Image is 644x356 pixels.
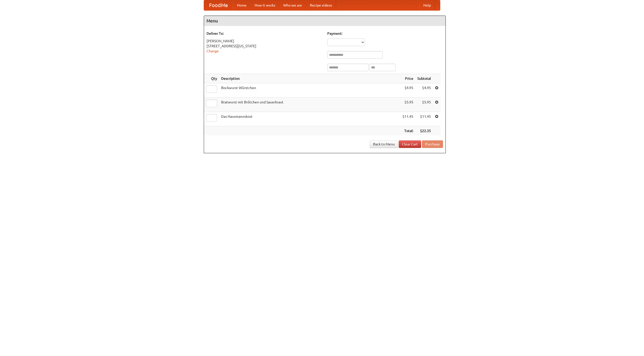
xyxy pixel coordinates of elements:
[400,74,415,83] th: Price
[279,0,306,10] a: Who we are
[327,31,443,36] h5: Payment:
[219,112,400,126] td: Das Hausmannskost
[251,0,279,10] a: How it works
[415,83,433,98] td: $4.95
[207,49,219,53] a: Change
[207,38,322,44] div: [PERSON_NAME]
[219,83,400,98] td: Bockwurst Würstchen
[400,98,415,112] td: $5.95
[415,74,433,83] th: Subtotal
[422,140,443,148] button: Purchase
[370,140,398,148] a: Back to Menu
[204,16,446,26] h4: Menu
[306,0,336,10] a: Recipe videos
[204,0,233,10] a: FoodMe
[233,0,251,10] a: Home
[400,112,415,126] td: $11.45
[400,126,415,136] th: Total:
[219,74,400,83] th: Description
[415,126,433,136] th: $22.35
[400,83,415,98] td: $4.95
[415,112,433,126] td: $11.45
[207,44,322,49] div: [STREET_ADDRESS][US_STATE]
[419,0,435,10] a: Help
[207,31,322,36] h5: Deliver To:
[204,74,219,83] th: Qty
[415,98,433,112] td: $5.95
[399,140,421,148] a: Clear Cart
[219,98,400,112] td: Bratwurst mit Brötchen und Sauerkraut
